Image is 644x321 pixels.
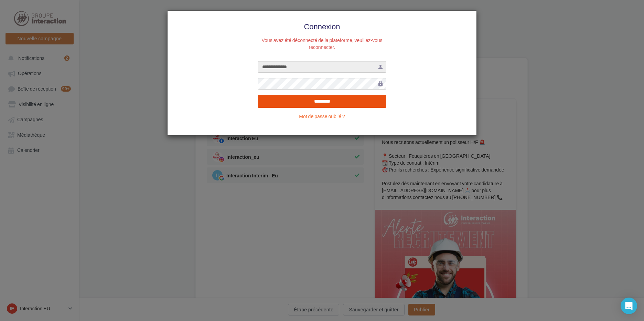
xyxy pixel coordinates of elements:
div: Open Intercom Messenger [621,298,637,314]
span: lock [375,78,386,90]
div: Vous avez été déconnecté de la plateforme, veuillez-vous reconnecter. [258,37,386,61]
div: Connexion [258,21,386,37]
a: Mot de passe oublié ? [299,113,345,119]
span: person [375,61,386,73]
